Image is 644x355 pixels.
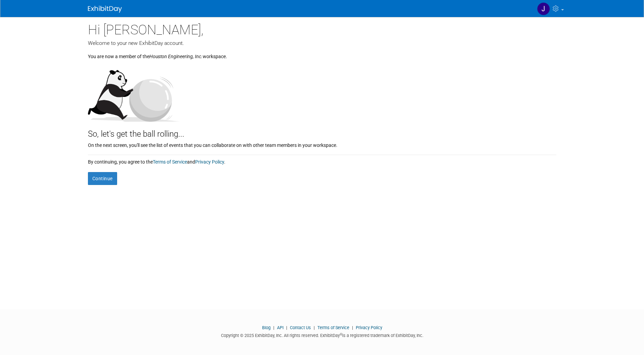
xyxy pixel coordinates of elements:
[88,172,117,185] button: Continue
[88,140,556,149] div: On the next screen, you'll see the list of events that you can collaborate on with other team mem...
[149,54,203,59] i: Houston Engineering, Inc.
[272,325,276,330] span: |
[195,159,224,165] a: Privacy Policy
[537,2,550,15] img: Josephine Khan
[88,63,180,122] img: Let's get the ball rolling
[153,159,187,165] a: Terms of Service
[340,333,342,336] sup: ®
[277,325,283,330] a: API
[88,17,556,39] div: Hi [PERSON_NAME],
[88,6,122,13] img: ExhibitDay
[312,325,316,330] span: |
[88,47,556,60] div: You are now a member of the workspace.
[284,325,289,330] span: |
[262,325,271,330] a: Blog
[317,325,349,330] a: Terms of Service
[88,122,556,140] div: So, let's get the ball rolling...
[290,325,311,330] a: Contact Us
[88,39,556,47] div: Welcome to your new ExhibitDay account.
[88,155,556,165] div: By continuing, you agree to the and .
[356,325,382,330] a: Privacy Policy
[350,325,355,330] span: |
